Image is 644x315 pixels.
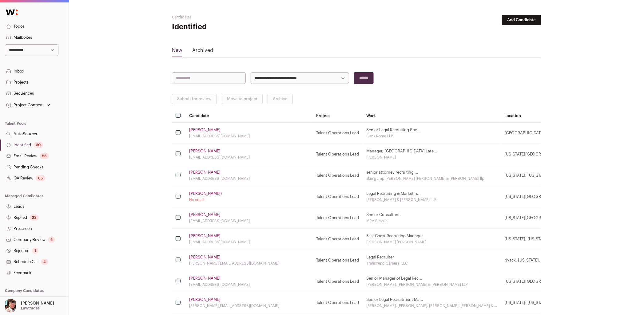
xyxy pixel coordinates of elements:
[501,186,614,207] td: [US_STATE][GEOGRAPHIC_DATA]
[189,276,221,281] a: [PERSON_NAME]
[366,176,497,181] div: akin gump [PERSON_NAME] [PERSON_NAME] & [PERSON_NAME] llp
[312,165,363,186] td: Talent Operations Lead
[366,155,497,160] div: [PERSON_NAME]
[363,292,501,313] td: Senior Legal Recruitment Ma...
[189,297,221,302] a: [PERSON_NAME]
[189,155,309,160] div: [EMAIL_ADDRESS][DOMAIN_NAME]
[363,250,501,271] td: Legal Recruiter
[312,250,363,271] td: Talent Operations Lead
[312,228,363,250] td: Talent Operations Lead
[192,47,213,57] a: Archived
[2,6,21,18] img: Wellfound
[21,301,54,306] p: [PERSON_NAME]
[502,15,541,25] button: Add Candidate
[189,176,309,181] div: [EMAIL_ADDRESS][DOMAIN_NAME]
[189,303,309,308] div: [PERSON_NAME][EMAIL_ADDRESS][DOMAIN_NAME]
[312,271,363,292] td: Talent Operations Lead
[363,228,501,250] td: East Coast Recruiting Manager
[30,215,39,221] div: 23
[40,153,49,159] div: 55
[189,128,221,132] a: [PERSON_NAME]
[501,228,614,250] td: [US_STATE], [US_STATE], [GEOGRAPHIC_DATA]
[501,292,614,313] td: [US_STATE], [US_STATE], [GEOGRAPHIC_DATA]
[363,144,501,165] td: Manager, [GEOGRAPHIC_DATA] Late...
[21,306,40,311] p: Lawtrades
[501,109,614,122] th: Location
[312,292,363,313] td: Talent Operations Lead
[189,261,309,266] div: [PERSON_NAME][EMAIL_ADDRESS][DOMAIN_NAME]
[363,165,501,186] td: senior attorney recruiting ...
[41,259,48,265] div: 4
[189,191,222,196] a: [PERSON_NAME])
[312,207,363,228] td: Talent Operations Lead
[312,122,363,144] td: Talent Operations Lead
[189,134,309,139] div: [EMAIL_ADDRESS][DOMAIN_NAME]
[4,299,17,313] img: 14759586-medium_jpg
[366,261,497,266] div: Transcend Careers, LLC
[2,299,55,313] button: Open dropdown
[189,240,309,245] div: [EMAIL_ADDRESS][DOMAIN_NAME]
[363,186,501,207] td: Legal Recruiting & Marketin...
[48,237,55,243] div: 5
[501,122,614,144] td: [GEOGRAPHIC_DATA], [US_STATE], [GEOGRAPHIC_DATA]
[501,165,614,186] td: [US_STATE], [US_STATE], [GEOGRAPHIC_DATA]
[5,101,51,109] button: Open dropdown
[189,170,221,175] a: [PERSON_NAME]
[366,197,497,202] div: [PERSON_NAME] & [PERSON_NAME] LLP
[189,282,309,287] div: [EMAIL_ADDRESS][DOMAIN_NAME]
[363,122,501,144] td: Senior Legal Recruiting Spe...
[312,186,363,207] td: Talent Operations Lead
[363,207,501,228] td: Senior Consultant
[189,219,309,223] div: [EMAIL_ADDRESS][DOMAIN_NAME]
[363,271,501,292] td: Senior Manager of Legal Rec...
[185,109,312,122] th: Candidate
[366,282,497,287] div: [PERSON_NAME], [PERSON_NAME] & [PERSON_NAME] LLP
[363,109,501,122] th: Work
[189,255,221,260] a: [PERSON_NAME]
[172,15,295,20] h2: Candidates
[189,234,221,238] a: [PERSON_NAME]
[312,109,363,122] th: Project
[501,207,614,228] td: [US_STATE][GEOGRAPHIC_DATA]
[189,149,221,154] a: [PERSON_NAME]
[36,175,45,181] div: 85
[32,248,38,254] div: 1
[366,240,497,245] div: [PERSON_NAME] [PERSON_NAME]
[189,212,221,217] a: [PERSON_NAME]
[366,303,497,308] div: [PERSON_NAME], [PERSON_NAME], [PERSON_NAME], [PERSON_NAME] & ...
[189,197,309,202] div: No email
[312,144,363,165] td: Talent Operations Lead
[172,22,295,32] h1: Identified
[366,134,497,139] div: Blank Rome LLP
[5,103,43,108] div: Project Context
[501,144,614,165] td: [US_STATE][GEOGRAPHIC_DATA]
[366,219,497,223] div: MRA Search
[34,142,43,148] div: 30
[172,47,182,57] a: New
[501,250,614,271] td: Nyack, [US_STATE], [GEOGRAPHIC_DATA]
[501,271,614,292] td: [US_STATE][GEOGRAPHIC_DATA]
